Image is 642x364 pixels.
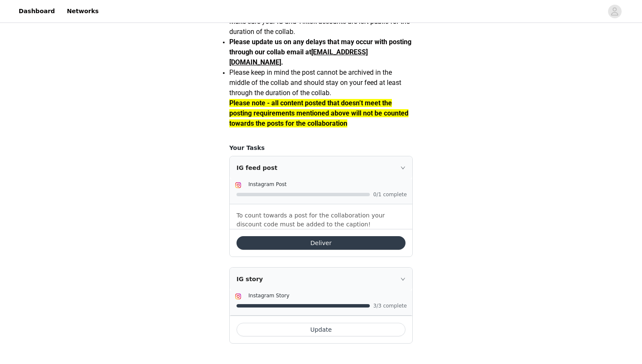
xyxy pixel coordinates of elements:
div: icon: rightIG story [230,268,412,291]
p: To count towards a post for the collaboration your discount code must be added to the caption! [237,211,405,229]
div: icon: rightIG feed post [230,156,412,179]
i: icon: right [400,165,405,170]
button: Update [237,323,405,336]
img: Instagram Icon [235,293,242,300]
span: Instagram Story [248,293,290,299]
strong: Please update us on any delays that may occur with posting through our collab email at . [229,38,411,66]
span: 0/1 complete [373,192,407,197]
div: avatar [611,5,619,18]
span: Please note - all content posted that doesn’t meet the posting requirements mentioned above will ... [229,99,408,127]
span: [EMAIL_ADDRESS][DOMAIN_NAME] [229,48,368,66]
img: Instagram Icon [235,182,242,189]
a: Dashboard [14,2,60,21]
span: Make sure your IG and TIktok accounts are left public for the duration of the collab. [229,17,410,36]
button: Deliver [237,236,405,250]
span: 3/3 complete [373,303,407,308]
i: icon: right [400,277,405,282]
span: Instagram Post [248,181,287,187]
a: Networks [62,2,104,21]
h4: Your Tasks [229,144,413,152]
span: Please keep in mind the post cannot be archived in the middle of the collab and should stay on yo... [229,68,401,97]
